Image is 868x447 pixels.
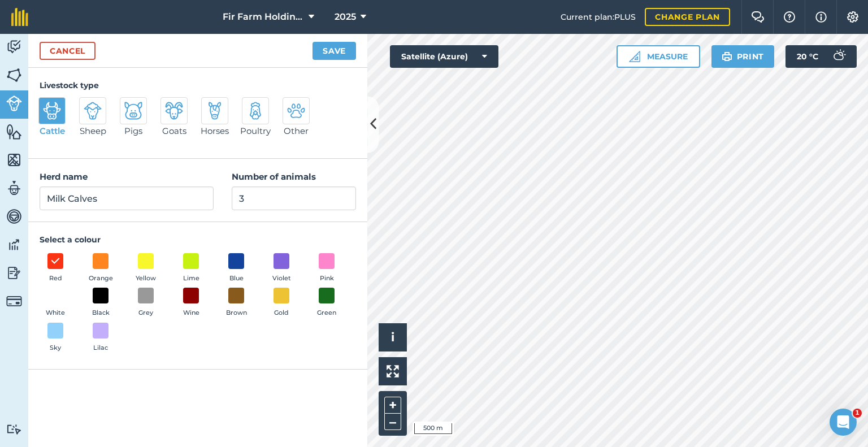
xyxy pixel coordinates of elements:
[6,264,22,281] img: svg+xml;base64,PD94bWwgdmVyc2lvbj0iMS4wIiBlbmNvZGluZz0idXRmLTgiPz4KPCEtLSBHZW5lcmF0b3I6IEFkb2JlIE...
[815,10,827,24] img: svg+xml;base64,PHN2ZyB4bWxucz0iaHR0cDovL3d3dy53My5vcmcvMjAwMC9zdmciIHdpZHRoPSIxNyIgaGVpZ2h0PSIxNy...
[92,308,110,318] span: Black
[379,323,407,351] button: i
[629,51,640,62] img: Ruler icon
[830,409,857,436] iframe: Intercom live chat
[40,288,71,318] button: White
[89,274,113,284] span: Orange
[175,253,207,284] button: Lime
[846,11,860,23] img: A cog icon
[84,102,102,120] img: svg+xml;base64,PD94bWwgdmVyc2lvbj0iMS4wIiBlbmNvZGluZz0idXRmLTgiPz4KPCEtLSBHZW5lcmF0b3I6IEFkb2JlIE...
[6,424,22,435] img: svg+xml;base64,PD94bWwgdmVyc2lvbj0iMS4wIiBlbmNvZGluZz0idXRmLTgiPz4KPCEtLSBHZW5lcmF0b3I6IEFkb2JlIE...
[313,42,356,60] button: Save
[43,102,61,120] img: svg+xml;base64,PD94bWwgdmVyc2lvbj0iMS4wIiBlbmNvZGluZz0idXRmLTgiPz4KPCEtLSBHZW5lcmF0b3I6IEFkb2JlIE...
[40,235,101,245] strong: Select a colour
[272,274,291,284] span: Violet
[711,45,775,68] button: Print
[232,171,316,182] strong: Number of animals
[274,308,289,318] span: Gold
[40,42,96,60] a: Cancel
[85,323,116,353] button: Lilac
[827,45,850,68] img: svg+xml;base64,PD94bWwgdmVyc2lvbj0iMS4wIiBlbmNvZGluZz0idXRmLTgiPz4KPCEtLSBHZW5lcmF0b3I6IEFkb2JlIE...
[284,124,309,138] span: Other
[46,308,65,318] span: White
[6,208,22,225] img: svg+xml;base64,PD94bWwgdmVyc2lvbj0iMS4wIiBlbmNvZGluZz0idXRmLTgiPz4KPCEtLSBHZW5lcmF0b3I6IEFkb2JlIE...
[311,253,342,284] button: Pink
[40,79,356,92] h4: Livestock type
[124,102,142,120] img: svg+xml;base64,PD94bWwgdmVyc2lvbj0iMS4wIiBlbmNvZGluZz0idXRmLTgiPz4KPCEtLSBHZW5lcmF0b3I6IEFkb2JlIE...
[6,38,22,55] img: svg+xml;base64,PD94bWwgdmVyc2lvbj0iMS4wIiBlbmNvZGluZz0idXRmLTgiPz4KPCEtLSBHZW5lcmF0b3I6IEFkb2JlIE...
[317,308,336,318] span: Green
[853,409,862,418] span: 1
[220,253,252,284] button: Blue
[223,10,304,24] span: Fir Farm Holdings Limited
[391,330,394,344] span: i
[85,288,116,318] button: Black
[136,274,156,284] span: Yellow
[320,274,334,284] span: Pink
[183,274,199,284] span: Lime
[40,124,65,138] span: Cattle
[240,124,271,138] span: Poultry
[40,323,71,353] button: Sky
[384,414,401,430] button: –
[40,171,88,182] strong: Herd name
[783,11,796,23] img: A question mark icon
[226,308,247,318] span: Brown
[561,11,636,23] span: Current plan : PLUS
[220,288,252,318] button: Brown
[266,288,297,318] button: Gold
[50,254,60,268] img: svg+xml;base64,PHN2ZyB4bWxucz0iaHR0cDovL3d3dy53My5vcmcvMjAwMC9zdmciIHdpZHRoPSIxOCIgaGVpZ2h0PSIyNC...
[130,288,162,318] button: Grey
[266,253,297,284] button: Violet
[175,288,207,318] button: Wine
[6,293,22,309] img: svg+xml;base64,PD94bWwgdmVyc2lvbj0iMS4wIiBlbmNvZGluZz0idXRmLTgiPz4KPCEtLSBHZW5lcmF0b3I6IEFkb2JlIE...
[311,288,342,318] button: Green
[130,253,162,284] button: Yellow
[124,124,142,138] span: Pigs
[617,45,700,68] button: Measure
[201,124,229,138] span: Horses
[335,10,356,24] span: 2025
[6,67,22,84] img: svg+xml;base64,PHN2ZyB4bWxucz0iaHR0cDovL3d3dy53My5vcmcvMjAwMC9zdmciIHdpZHRoPSI1NiIgaGVpZ2h0PSI2MC...
[40,253,71,284] button: Red
[165,102,183,120] img: svg+xml;base64,PD94bWwgdmVyc2lvbj0iMS4wIiBlbmNvZGluZz0idXRmLTgiPz4KPCEtLSBHZW5lcmF0b3I6IEFkb2JlIE...
[287,102,305,120] img: svg+xml;base64,PD94bWwgdmVyc2lvbj0iMS4wIiBlbmNvZGluZz0idXRmLTgiPz4KPCEtLSBHZW5lcmF0b3I6IEFkb2JlIE...
[390,45,498,68] button: Satellite (Azure)
[11,8,28,26] img: fieldmargin Logo
[797,45,818,68] span: 20 ° C
[6,236,22,253] img: svg+xml;base64,PD94bWwgdmVyc2lvbj0iMS4wIiBlbmNvZGluZz0idXRmLTgiPz4KPCEtLSBHZW5lcmF0b3I6IEFkb2JlIE...
[162,124,186,138] span: Goats
[49,274,62,284] span: Red
[387,365,399,377] img: Four arrows, one pointing top left, one top right, one bottom right and the last bottom left
[722,50,732,63] img: svg+xml;base64,PHN2ZyB4bWxucz0iaHR0cDovL3d3dy53My5vcmcvMjAwMC9zdmciIHdpZHRoPSIxOSIgaGVpZ2h0PSIyNC...
[93,343,108,353] span: Lilac
[246,102,264,120] img: svg+xml;base64,PD94bWwgdmVyc2lvbj0iMS4wIiBlbmNvZGluZz0idXRmLTgiPz4KPCEtLSBHZW5lcmF0b3I6IEFkb2JlIE...
[384,397,401,414] button: +
[6,180,22,197] img: svg+xml;base64,PD94bWwgdmVyc2lvbj0iMS4wIiBlbmNvZGluZz0idXRmLTgiPz4KPCEtLSBHZW5lcmF0b3I6IEFkb2JlIE...
[6,151,22,168] img: svg+xml;base64,PHN2ZyB4bWxucz0iaHR0cDovL3d3dy53My5vcmcvMjAwMC9zdmciIHdpZHRoPSI1NiIgaGVpZ2h0PSI2MC...
[751,11,765,23] img: Two speech bubbles overlapping with the left bubble in the forefront
[183,308,199,318] span: Wine
[645,8,730,26] a: Change plan
[85,253,116,284] button: Orange
[229,274,244,284] span: Blue
[6,96,22,111] img: svg+xml;base64,PD94bWwgdmVyc2lvbj0iMS4wIiBlbmNvZGluZz0idXRmLTgiPz4KPCEtLSBHZW5lcmF0b3I6IEFkb2JlIE...
[6,123,22,140] img: svg+xml;base64,PHN2ZyB4bWxucz0iaHR0cDovL3d3dy53My5vcmcvMjAwMC9zdmciIHdpZHRoPSI1NiIgaGVpZ2h0PSI2MC...
[785,45,857,68] button: 20 °C
[50,343,61,353] span: Sky
[138,308,153,318] span: Grey
[80,124,106,138] span: Sheep
[206,102,224,120] img: svg+xml;base64,PD94bWwgdmVyc2lvbj0iMS4wIiBlbmNvZGluZz0idXRmLTgiPz4KPCEtLSBHZW5lcmF0b3I6IEFkb2JlIE...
